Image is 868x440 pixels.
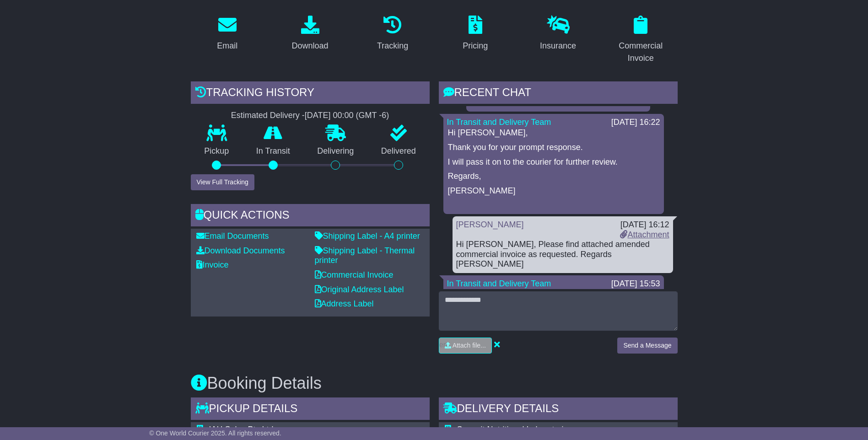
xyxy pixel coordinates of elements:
[243,146,304,156] p: In Transit
[457,425,572,434] span: Summit Nutritional Laboratories
[617,338,677,354] button: Send a Message
[191,397,430,422] div: Pickup Details
[540,40,576,52] div: Insurance
[315,285,404,294] a: Original Address Label
[217,40,237,52] div: Email
[447,279,551,288] a: In Transit and Delivery Team
[286,12,334,55] a: Download
[620,230,669,239] a: Attachment
[611,118,660,128] div: [DATE] 16:22
[377,40,408,52] div: Tracking
[191,111,430,121] div: Estimated Delivery -
[211,12,243,55] a: Email
[447,118,551,127] a: In Transit and Delivery Team
[315,299,374,308] a: Address Label
[315,231,420,241] a: Shipping Label - A4 printer
[315,246,415,265] a: Shipping Label - Thermal printer
[191,174,254,190] button: View Full Tracking
[610,40,672,64] div: Commercial Invoice
[291,40,328,52] div: Download
[371,12,414,55] a: Tracking
[439,81,678,106] div: RECENT CHAT
[209,425,274,434] span: IAH Sales Pty Ltd
[191,81,430,106] div: Tracking history
[620,220,669,230] div: [DATE] 16:12
[149,429,281,437] span: © One World Courier 2025. All rights reserved.
[448,186,659,196] p: [PERSON_NAME]
[456,240,669,269] div: Hi [PERSON_NAME], Please find attached amended commercial invoice as requested. Regards [PERSON_N...
[456,220,524,229] a: [PERSON_NAME]
[191,146,243,156] p: Pickup
[367,146,430,156] p: Delivered
[604,12,678,68] a: Commercial Invoice
[191,204,430,229] div: Quick Actions
[305,111,389,121] div: [DATE] 00:00 (GMT -6)
[611,279,660,289] div: [DATE] 15:53
[448,143,659,153] p: Thank you for your prompt response.
[315,270,394,279] a: Commercial Invoice
[196,246,285,255] a: Download Documents
[448,172,659,182] p: Regards,
[448,157,659,167] p: I will pass it on to the courier for further review.
[196,231,269,241] a: Email Documents
[463,40,488,52] div: Pricing
[457,12,494,55] a: Pricing
[196,260,229,269] a: Invoice
[191,374,678,392] h3: Booking Details
[448,128,659,138] p: Hi [PERSON_NAME],
[304,146,368,156] p: Delivering
[534,12,582,55] a: Insurance
[439,397,678,422] div: Delivery Details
